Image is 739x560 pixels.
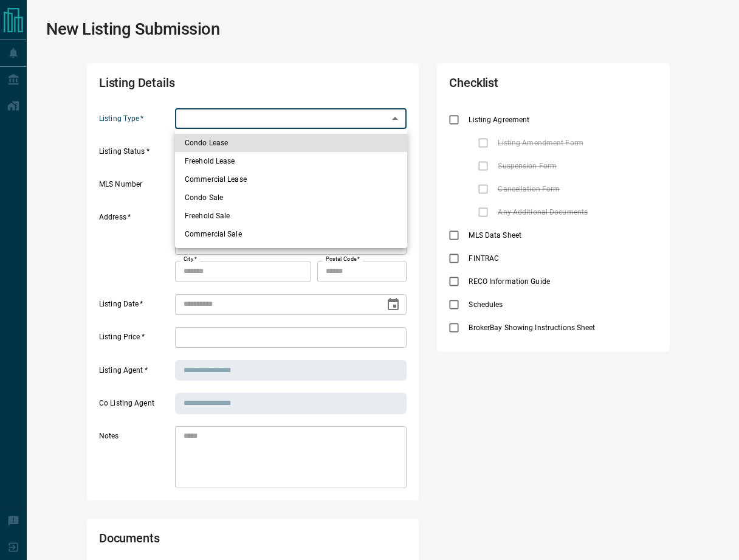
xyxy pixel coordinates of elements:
[175,134,407,152] li: Condo Lease
[175,152,407,170] li: Freehold Lease
[175,170,407,188] li: Commercial Lease
[175,207,407,225] li: Freehold Sale
[175,225,407,243] li: Commercial Sale
[175,188,407,207] li: Condo Sale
